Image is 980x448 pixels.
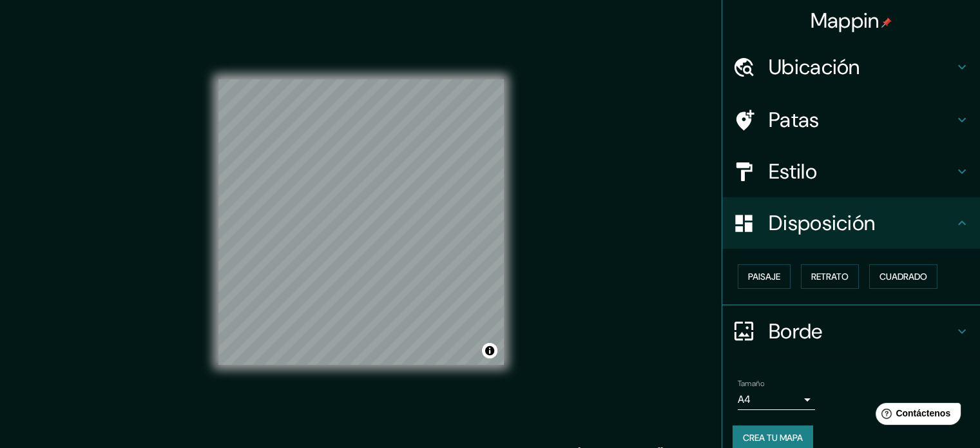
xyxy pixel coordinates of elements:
font: Crea tu mapa [743,432,803,443]
font: Ubicación [769,54,860,81]
div: Estilo [722,146,980,197]
font: Cuadrado [879,271,927,282]
div: Disposición [722,197,980,249]
font: Borde [769,318,823,345]
button: Cuadrado [869,264,937,289]
font: Estilo [769,158,817,185]
iframe: Lanzador de widgets de ayuda [865,398,966,434]
button: Paisaje [738,264,791,289]
div: A4 [738,389,815,410]
font: Retrato [811,271,849,282]
font: Mappin [811,7,879,34]
font: Disposición [769,209,875,237]
div: Patas [722,94,980,146]
font: A4 [738,393,751,406]
img: pin-icon.png [881,17,892,28]
div: Ubicación [722,41,980,93]
button: Activar o desactivar atribución [482,343,497,358]
canvas: Mapa [218,79,504,365]
font: Tamaño [738,378,764,389]
div: Borde [722,306,980,357]
button: Retrato [801,264,859,289]
font: Paisaje [748,271,780,282]
font: Patas [769,106,820,133]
